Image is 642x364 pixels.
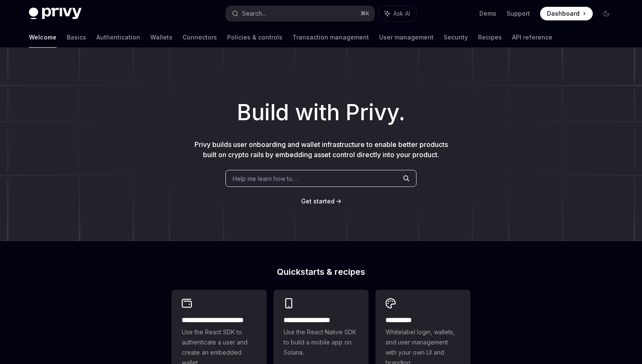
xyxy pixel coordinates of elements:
[540,7,593,20] a: Dashboard
[360,10,369,17] span: ⌘ K
[67,27,86,48] a: Basics
[478,27,502,48] a: Recipes
[479,9,496,18] a: Demo
[507,9,530,18] a: Support
[393,9,410,18] span: Ask AI
[293,27,369,48] a: Transaction management
[379,6,416,21] button: Ask AI
[14,96,628,129] h1: Build with Privy.
[301,198,335,205] span: Get started
[301,197,335,206] a: Get started
[547,9,580,18] span: Dashboard
[172,268,470,276] h2: Quickstarts & recipes
[96,27,140,48] a: Authentication
[150,27,172,48] a: Wallets
[29,27,56,48] a: Welcome
[226,6,374,21] button: Search...⌘K
[284,327,358,358] span: Use the React Native SDK to build a mobile app on Solana.
[183,27,217,48] a: Connectors
[379,27,434,48] a: User management
[233,174,297,183] span: Help me learn how to…
[512,27,552,48] a: API reference
[444,27,468,48] a: Security
[242,8,266,19] div: Search...
[227,27,282,48] a: Policies & controls
[194,140,448,159] span: Privy builds user onboarding and wallet infrastructure to enable better products built on crypto ...
[600,7,613,20] button: Toggle dark mode
[29,8,82,20] img: dark logo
